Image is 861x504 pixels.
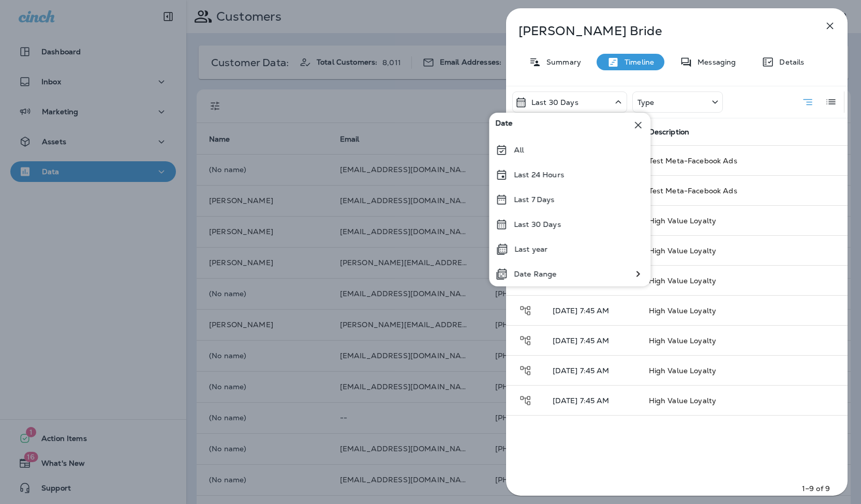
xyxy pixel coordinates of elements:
span: Journey [519,395,532,404]
span: Description [649,128,690,136]
p: Last 7 Days [514,195,555,204]
span: High Value Loyalty [649,306,717,315]
p: [DATE] 7:45 AM [553,366,632,375]
p: Last 30 Days [531,98,578,106]
span: Journey [519,305,532,314]
p: Timeline [619,58,654,66]
button: Log View [821,91,841,112]
span: High Value Loyalty [649,336,717,345]
span: Journey [519,335,532,344]
p: All [514,146,524,154]
p: [DATE] 7:45 AM [553,396,632,405]
p: Summary [541,58,581,66]
span: Test Meta-Facebook Ads [649,156,737,165]
span: High Value Loyalty [649,246,717,255]
span: High Value Loyalty [649,396,717,405]
button: Summary View [797,91,818,113]
p: Date Range [514,270,556,278]
span: High Value Loyalty [649,366,717,375]
p: Type [637,98,655,106]
p: Last 30 Days [514,220,561,228]
span: High Value Loyalty [649,216,717,225]
p: [PERSON_NAME] Bride [518,24,801,38]
span: Test Meta-Facebook Ads [649,186,737,195]
span: Date [495,119,513,131]
span: High Value Loyalty [649,276,717,285]
p: Last year [514,245,547,253]
p: Messaging [692,58,736,66]
p: Details [774,58,804,66]
p: 1–9 of 9 [802,483,830,494]
p: [DATE] 7:45 AM [553,307,632,315]
p: Last 24 Hours [514,171,564,179]
span: Journey [519,365,532,374]
p: [DATE] 7:45 AM [553,337,632,345]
